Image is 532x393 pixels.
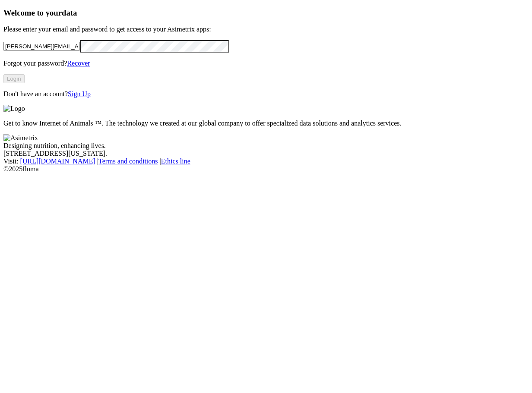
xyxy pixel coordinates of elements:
[68,90,91,97] a: Sign Up
[3,60,529,67] p: Forgot your password?
[3,8,529,18] h3: Welcome to your
[3,119,529,127] p: Get to know Internet of Animals ™. The technology we created at our global company to offer speci...
[3,90,529,98] p: Don't have an account?
[3,165,529,173] div: © 2025 Iluma
[3,134,38,142] img: Asimetrix
[3,25,529,33] p: Please enter your email and password to get access to your Asimetrix apps:
[98,157,158,165] a: Terms and conditions
[3,150,529,157] div: [STREET_ADDRESS][US_STATE].
[3,142,529,150] div: Designing nutrition, enhancing lives.
[67,60,90,67] a: Recover
[3,74,25,83] button: Login
[3,42,80,51] input: Your email
[3,105,25,113] img: Logo
[20,157,95,165] a: [URL][DOMAIN_NAME]
[3,157,529,165] div: Visit : | |
[161,157,190,165] a: Ethics line
[62,8,77,17] span: data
